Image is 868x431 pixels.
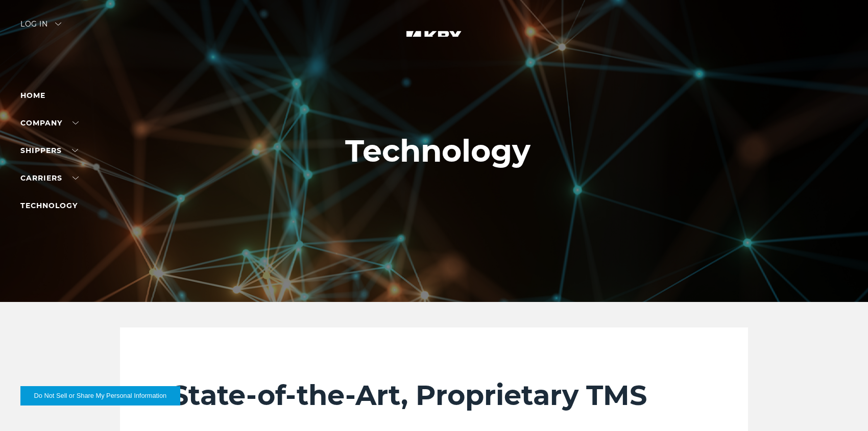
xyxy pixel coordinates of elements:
div: Log in [20,20,61,35]
h1: Technology [345,134,531,168]
a: Technology [20,201,78,210]
a: Home [20,91,45,100]
a: Carriers [20,173,79,183]
img: arrow [55,22,61,26]
button: Do Not Sell or Share My Personal Information [20,386,180,405]
a: SHIPPERS [20,146,78,155]
a: Company [20,118,79,128]
h2: State-of-the-Art, Proprietary TMS [171,378,697,412]
img: kbx logo [396,20,472,65]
